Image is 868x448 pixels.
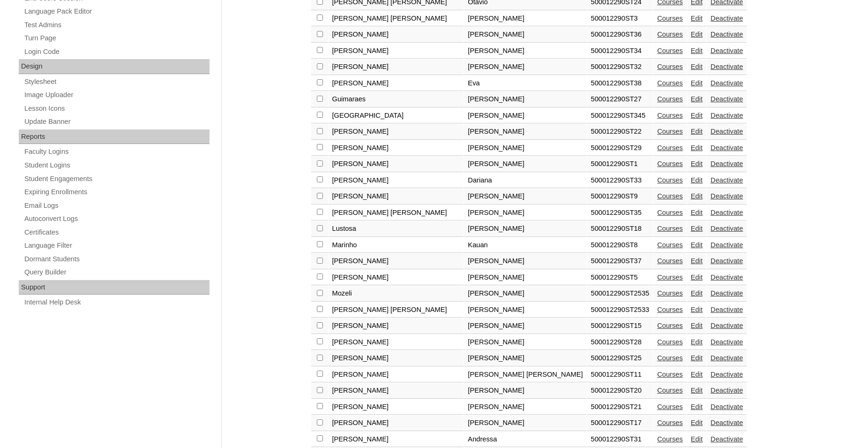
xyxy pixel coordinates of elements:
[587,11,653,27] td: 500012290ST3
[711,371,743,378] a: Deactivate
[329,318,464,334] td: [PERSON_NAME]
[464,221,586,237] td: [PERSON_NAME]
[711,209,743,216] a: Deactivate
[23,200,210,212] a: Email Logs
[329,156,464,172] td: [PERSON_NAME]
[711,63,743,70] a: Deactivate
[464,76,586,91] td: Eva
[23,296,210,308] a: Internal Help Desk
[657,387,683,394] a: Courses
[23,253,210,265] a: Dormant Students
[464,91,586,107] td: [PERSON_NAME]
[23,227,210,238] a: Certificates
[711,241,743,249] a: Deactivate
[23,76,210,88] a: Stylesheet
[23,103,210,114] a: Lesson Icons
[691,419,703,426] a: Edit
[23,213,210,225] a: Autoconvert Logs
[691,209,703,216] a: Edit
[711,387,743,394] a: Deactivate
[691,371,703,378] a: Edit
[657,144,683,152] a: Courses
[657,354,683,362] a: Courses
[691,176,703,184] a: Edit
[691,112,703,119] a: Edit
[657,95,683,103] a: Courses
[587,27,653,43] td: 500012290ST36
[464,302,586,318] td: [PERSON_NAME]
[691,79,703,87] a: Edit
[329,383,464,399] td: [PERSON_NAME]
[464,334,586,350] td: [PERSON_NAME]
[464,156,586,172] td: [PERSON_NAME]
[691,322,703,329] a: Edit
[329,43,464,59] td: [PERSON_NAME]
[691,15,703,22] a: Edit
[329,334,464,350] td: [PERSON_NAME]
[19,129,210,144] div: Reports
[587,76,653,91] td: 500012290ST38
[587,189,653,205] td: 500012290ST9
[587,59,653,75] td: 500012290ST32
[657,176,683,184] a: Courses
[657,79,683,87] a: Courses
[691,306,703,313] a: Edit
[657,289,683,297] a: Courses
[711,144,743,152] a: Deactivate
[23,19,210,31] a: Test Admins
[691,354,703,362] a: Edit
[587,173,653,189] td: 500012290ST33
[329,173,464,189] td: [PERSON_NAME]
[587,383,653,399] td: 500012290ST20
[657,192,683,200] a: Courses
[691,338,703,346] a: Edit
[587,237,653,253] td: 500012290ST8
[657,30,683,38] a: Courses
[711,435,743,443] a: Deactivate
[691,128,703,135] a: Edit
[329,367,464,383] td: [PERSON_NAME]
[587,140,653,156] td: 500012290ST29
[464,367,586,383] td: [PERSON_NAME] [PERSON_NAME]
[587,350,653,366] td: 500012290ST25
[329,108,464,124] td: [GEOGRAPHIC_DATA]
[23,159,210,171] a: Student Logins
[587,156,653,172] td: 500012290ST1
[329,91,464,107] td: Guimaraes
[587,415,653,431] td: 500012290ST17
[691,144,703,152] a: Edit
[657,403,683,410] a: Courses
[691,30,703,38] a: Edit
[23,186,210,198] a: Expiring Enrollments
[691,95,703,103] a: Edit
[711,192,743,200] a: Deactivate
[329,350,464,366] td: [PERSON_NAME]
[691,63,703,70] a: Edit
[464,270,586,286] td: [PERSON_NAME]
[329,205,464,221] td: [PERSON_NAME] [PERSON_NAME]
[711,128,743,135] a: Deactivate
[711,95,743,103] a: Deactivate
[587,286,653,302] td: 500012290ST2535
[464,189,586,205] td: [PERSON_NAME]
[587,124,653,140] td: 500012290ST22
[657,273,683,281] a: Courses
[329,189,464,205] td: [PERSON_NAME]
[711,225,743,232] a: Deactivate
[691,241,703,249] a: Edit
[587,43,653,59] td: 500012290ST34
[329,237,464,253] td: Marinho
[691,403,703,410] a: Edit
[587,205,653,221] td: 500012290ST35
[464,432,586,448] td: Andressa
[711,403,743,410] a: Deactivate
[329,399,464,415] td: [PERSON_NAME]
[711,257,743,265] a: Deactivate
[464,43,586,59] td: [PERSON_NAME]
[23,46,210,58] a: Login Code
[657,160,683,167] a: Courses
[711,322,743,329] a: Deactivate
[587,91,653,107] td: 500012290ST27
[657,322,683,329] a: Courses
[23,240,210,251] a: Language Filter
